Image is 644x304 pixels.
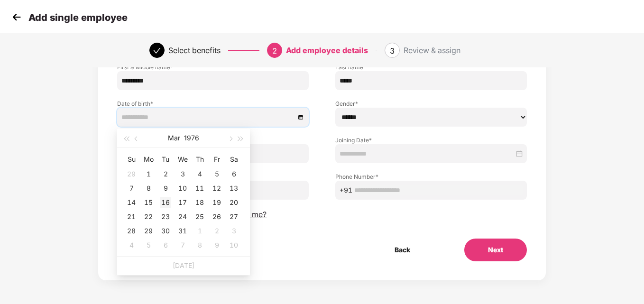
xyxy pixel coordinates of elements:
td: 1976-03-06 [225,167,242,181]
td: 1976-04-06 [157,238,174,252]
div: 30 [160,225,171,237]
td: 1976-03-24 [174,210,191,224]
div: 20 [228,197,239,208]
th: Tu [157,152,174,167]
button: Back [371,239,434,261]
th: We [174,152,191,167]
div: 13 [228,183,239,194]
td: 1976-03-11 [191,181,208,195]
div: 3 [228,225,239,237]
td: 1976-04-08 [191,238,208,252]
div: 4 [194,168,205,180]
div: 31 [177,225,188,237]
div: 24 [177,211,188,222]
div: 1 [194,225,205,237]
td: 1976-02-29 [123,167,140,181]
td: 1976-03-19 [208,195,225,210]
td: 1976-03-02 [157,167,174,181]
td: 1976-03-07 [123,181,140,195]
div: 26 [211,211,222,222]
label: Gender [335,100,527,108]
div: 15 [143,197,154,208]
span: +91 [340,185,352,195]
img: svg+xml;base64,PHN2ZyB4bWxucz0iaHR0cDovL3d3dy53My5vcmcvMjAwMC9zdmciIHdpZHRoPSIzMCIgaGVpZ2h0PSIzMC... [9,10,24,24]
div: 14 [126,197,137,208]
td: 1976-03-30 [157,224,174,238]
div: 23 [160,211,171,222]
div: 22 [143,211,154,222]
div: Add employee details [286,43,368,58]
div: 8 [194,240,205,251]
td: 1976-04-01 [191,224,208,238]
div: 19 [211,197,222,208]
td: 1976-04-10 [225,238,242,252]
td: 1976-03-26 [208,210,225,224]
td: 1976-03-15 [140,195,157,210]
div: 25 [194,211,205,222]
td: 1976-03-28 [123,224,140,238]
td: 1976-03-09 [157,181,174,195]
div: 9 [211,240,222,251]
div: 2 [160,168,171,180]
td: 1976-04-03 [225,224,242,238]
td: 1976-03-10 [174,181,191,195]
button: Next [464,239,527,261]
div: 29 [126,168,137,180]
td: 1976-03-16 [157,195,174,210]
td: 1976-03-23 [157,210,174,224]
div: 18 [194,197,205,208]
div: 6 [228,168,239,180]
td: 1976-03-31 [174,224,191,238]
label: Joining Date [335,136,527,144]
div: 27 [228,211,239,222]
div: 7 [126,183,137,194]
div: 11 [194,183,205,194]
div: 28 [126,225,137,237]
td: 1976-04-04 [123,238,140,252]
span: 2 [272,46,277,55]
div: 9 [160,183,171,194]
td: 1976-03-18 [191,195,208,210]
th: Fr [208,152,225,167]
th: Su [123,152,140,167]
div: 8 [143,183,154,194]
div: 7 [177,240,188,251]
td: 1976-03-25 [191,210,208,224]
button: 1976 [184,129,199,147]
td: 1976-03-13 [225,181,242,195]
div: 21 [126,211,137,222]
th: Sa [225,152,242,167]
td: 1976-03-03 [174,167,191,181]
div: Select benefits [168,43,221,58]
label: Date of birth [117,100,309,108]
td: 1976-03-22 [140,210,157,224]
td: 1976-03-14 [123,195,140,210]
td: 1976-04-07 [174,238,191,252]
td: 1976-04-05 [140,238,157,252]
div: 29 [143,225,154,237]
th: Th [191,152,208,167]
p: Add single employee [28,12,128,23]
div: 10 [177,183,188,194]
th: Mo [140,152,157,167]
button: Mar [168,129,180,147]
div: 1 [143,168,154,180]
td: 1976-03-04 [191,167,208,181]
span: check [153,47,161,55]
td: 1976-04-02 [208,224,225,238]
td: 1976-03-27 [225,210,242,224]
div: 16 [160,197,171,208]
td: 1976-03-05 [208,167,225,181]
div: 5 [211,168,222,180]
div: 5 [143,240,154,251]
div: 4 [126,240,137,251]
td: 1976-03-08 [140,181,157,195]
div: 17 [177,197,188,208]
div: 12 [211,183,222,194]
td: 1976-04-09 [208,238,225,252]
td: 1976-03-21 [123,210,140,224]
div: Review & assign [404,43,460,58]
label: Phone Number [335,173,527,181]
div: 6 [160,240,171,251]
div: 3 [177,168,188,180]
